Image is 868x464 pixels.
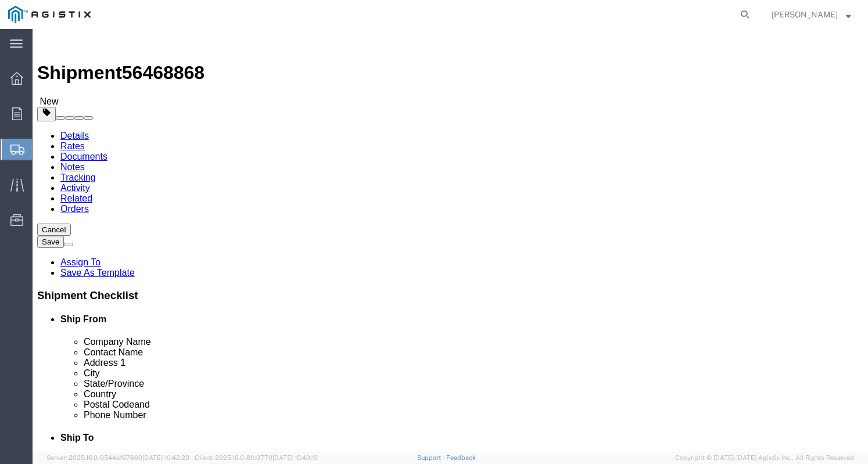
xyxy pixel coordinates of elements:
[142,454,189,461] span: [DATE] 10:42:29
[272,454,318,461] span: [DATE] 10:40:19
[417,454,446,461] a: Support
[675,453,854,463] span: Copyright © [DATE]-[DATE] Agistix Inc., All Rights Reserved
[772,8,838,21] span: John Simotas
[33,29,868,452] iframe: FS Legacy Container
[8,6,91,23] img: logo
[46,454,189,461] span: Server: 2025.16.0-9544af67660
[446,454,476,461] a: Feedback
[771,8,852,21] button: [PERSON_NAME]
[195,454,318,461] span: Client: 2025.16.0-8fc0770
